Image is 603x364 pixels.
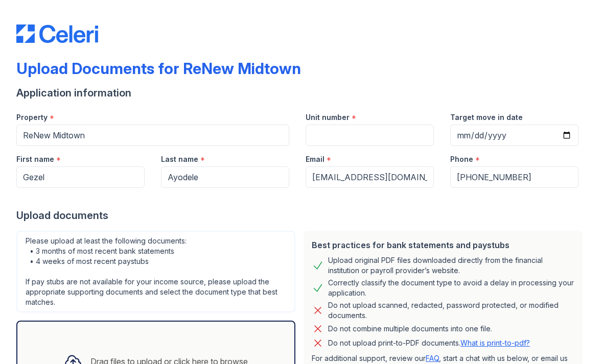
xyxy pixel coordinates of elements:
div: Application information [16,86,587,100]
div: Please upload at least the following documents: • 3 months of most recent bank statements • 4 wee... [16,231,295,312]
a: What is print-to-pdf? [460,338,530,347]
label: Unit number [306,112,350,123]
div: Best practices for bank statements and paystubs [312,239,574,251]
p: Do not upload print-to-PDF documents. [328,338,530,348]
label: Email [306,154,324,164]
label: First name [16,154,54,164]
label: Last name [161,154,198,164]
div: Upload documents [16,208,587,223]
label: Target move in date [450,112,523,123]
div: Do not combine multiple documents into one file. [328,323,492,335]
div: Correctly classify the document type to avoid a delay in processing your application. [328,278,574,298]
div: Do not upload scanned, redacted, password protected, or modified documents. [328,300,574,321]
img: CE_Logo_Blue-a8612792a0a2168367f1c8372b55b34899dd931a85d93a1a3d3e32e68fde9ad4.png [16,25,98,43]
div: Upload Documents for ReNew Midtown [16,59,301,78]
label: Phone [450,154,473,164]
label: Property [16,112,48,123]
div: Upload original PDF files downloaded directly from the financial institution or payroll provider’... [328,255,574,276]
a: FAQ [426,354,439,362]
